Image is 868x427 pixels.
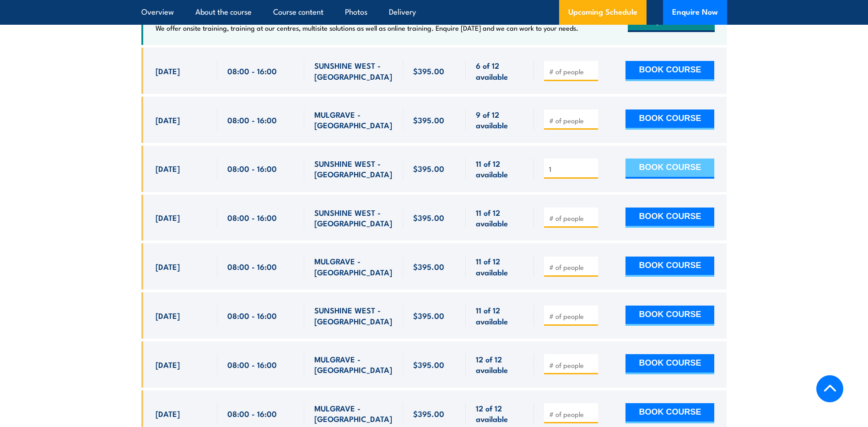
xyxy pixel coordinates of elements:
[476,403,524,424] span: 12 of 12 available
[476,60,524,82] span: 6 of 12 available
[227,212,277,223] span: 08:00 - 16:00
[413,310,444,321] span: $395.00
[413,408,444,419] span: $395.00
[413,212,444,223] span: $395.00
[625,306,714,326] button: BOOK COURSE
[156,23,578,33] p: We offer onsite training, training at our centres, multisite solutions as well as online training...
[476,158,524,180] span: 11 of 12 available
[314,354,393,375] span: MULGRAVE - [GEOGRAPHIC_DATA]
[625,109,714,130] button: BOOK COURSE
[227,310,277,321] span: 08:00 - 16:00
[549,312,595,321] input: # of people
[156,115,180,125] span: [DATE]
[156,66,180,76] span: [DATE]
[314,207,393,229] span: SUNSHINE WEST - [GEOGRAPHIC_DATA]
[314,403,393,424] span: MULGRAVE - [GEOGRAPHIC_DATA]
[413,359,444,370] span: $395.00
[413,261,444,272] span: $395.00
[314,158,393,180] span: SUNSHINE WEST - [GEOGRAPHIC_DATA]
[156,261,180,272] span: [DATE]
[227,163,277,174] span: 08:00 - 16:00
[156,212,180,223] span: [DATE]
[625,208,714,228] button: BOOK COURSE
[413,66,444,76] span: $395.00
[314,60,393,82] span: SUNSHINE WEST - [GEOGRAPHIC_DATA]
[156,163,180,174] span: [DATE]
[227,66,277,76] span: 08:00 - 16:00
[476,207,524,229] span: 11 of 12 available
[156,310,180,321] span: [DATE]
[413,163,444,174] span: $395.00
[549,410,595,419] input: # of people
[156,408,180,419] span: [DATE]
[625,354,714,374] button: BOOK COURSE
[476,354,524,375] span: 12 of 12 available
[625,403,714,423] button: BOOK COURSE
[476,256,524,277] span: 11 of 12 available
[625,257,714,277] button: BOOK COURSE
[314,109,393,131] span: MULGRAVE - [GEOGRAPHIC_DATA]
[314,305,393,326] span: SUNSHINE WEST - [GEOGRAPHIC_DATA]
[549,164,595,174] input: # of people
[549,67,595,76] input: # of people
[156,359,180,370] span: [DATE]
[549,361,595,370] input: # of people
[227,261,277,272] span: 08:00 - 16:00
[549,116,595,125] input: # of people
[549,213,595,223] input: # of people
[476,109,524,131] span: 9 of 12 available
[227,359,277,370] span: 08:00 - 16:00
[549,263,595,272] input: # of people
[413,115,444,125] span: $395.00
[314,256,393,277] span: MULGRAVE - [GEOGRAPHIC_DATA]
[476,305,524,326] span: 11 of 12 available
[227,408,277,419] span: 08:00 - 16:00
[625,61,714,81] button: BOOK COURSE
[227,115,277,125] span: 08:00 - 16:00
[625,159,714,179] button: BOOK COURSE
